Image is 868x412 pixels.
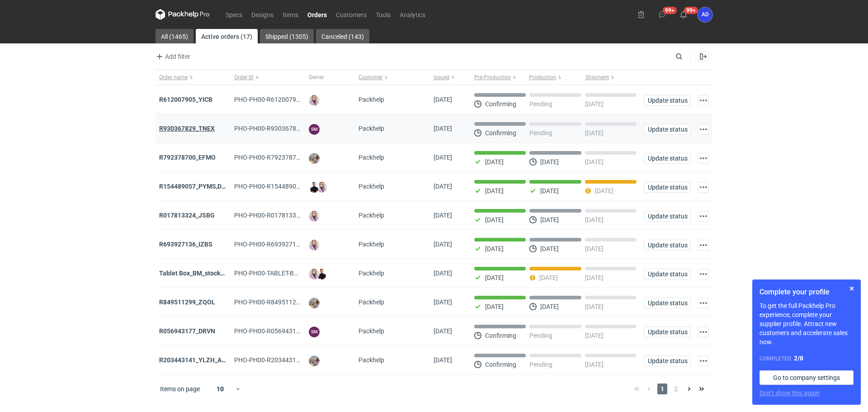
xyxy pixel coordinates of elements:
[309,74,324,81] span: Owner
[234,74,254,81] span: Order ID
[485,187,504,194] p: [DATE]
[698,298,709,308] button: Actions
[527,70,584,85] button: Production
[698,355,709,366] button: Actions
[434,327,452,335] span: 25/09/2025
[159,125,215,132] a: R930367829_TNEX
[159,183,250,190] a: R154489057_PYMS,DEPJ,PVJP
[309,327,320,337] figcaption: SM
[159,270,253,277] a: Tablet Box_BM_stock_TEST RUN
[698,182,709,193] button: Actions
[278,9,303,20] a: Items
[585,100,604,108] p: [DATE]
[585,129,604,137] p: [DATE]
[309,298,320,308] img: Michał Palasek
[159,298,215,306] strong: R849511299_ZQOL
[698,327,709,337] button: Actions
[303,9,331,20] a: Orders
[676,7,691,22] button: 99+
[759,354,854,363] div: Completed:
[485,129,516,137] p: Confirming
[585,303,604,310] p: [DATE]
[759,370,854,385] a: Go to company settings
[159,356,236,364] a: R203443141_YLZH_AHYW
[434,74,449,81] span: Issued
[309,211,320,222] img: Klaudia Wiśniewska
[156,9,210,20] svg: Packhelp Pro
[359,125,384,132] span: Packhelp
[657,384,667,394] span: 1
[206,383,235,395] div: 10
[648,184,687,190] span: Update status
[698,7,712,22] figcaption: AD
[648,97,687,104] span: Update status
[698,211,709,222] button: Actions
[359,212,384,219] span: Packhelp
[159,241,212,248] a: R693927136_IZBS
[309,153,320,164] img: Michał Palasek
[644,269,691,279] button: Update status
[159,327,215,335] a: R056943177_DRVN
[644,298,691,308] button: Update status
[434,212,452,219] span: 25/09/2025
[529,332,552,339] p: Pending
[221,9,247,20] a: Specs
[698,153,709,164] button: Actions
[540,303,559,310] p: [DATE]
[540,187,559,194] p: [DATE]
[309,182,320,193] img: Tomasz Kubiak
[309,95,320,106] img: Klaudia Wiśniewska
[434,154,452,161] span: 29/09/2025
[234,125,322,132] span: PHO-PH00-R930367829_TNEX
[471,70,527,85] button: Pre-Production
[585,216,604,223] p: [DATE]
[585,74,609,81] span: Shipment
[331,9,371,20] a: Customers
[539,274,558,281] p: [DATE]
[159,154,216,161] a: R792378700_EFMO
[159,212,215,219] a: R017813324_JSBG
[529,361,552,368] p: Pending
[644,355,691,366] button: Update status
[648,358,687,364] span: Update status
[595,187,613,194] p: [DATE]
[196,29,258,43] a: Active orders (17)
[585,245,604,252] p: [DATE]
[154,51,190,62] span: Add filter
[159,96,212,103] strong: R612007905_YICB
[585,361,604,368] p: [DATE]
[648,155,687,161] span: Update status
[648,329,687,335] span: Update status
[585,158,604,166] p: [DATE]
[540,158,559,166] p: [DATE]
[485,158,504,166] p: [DATE]
[154,51,191,62] button: Add filter
[430,70,471,85] button: Issued
[234,298,322,306] span: PHO-PH00-R849511299_ZQOL
[584,70,640,85] button: Shipment
[794,355,803,362] strong: 2 / 8
[474,74,511,81] span: Pre-Production
[234,241,319,248] span: PHO-PH00-R693927136_IZBS
[309,269,320,279] img: Klaudia Wiśniewska
[359,356,384,364] span: Packhelp
[485,216,504,223] p: [DATE]
[234,327,323,335] span: PHO-PH00-R056943177_DRVN
[644,327,691,337] button: Update status
[485,100,516,108] p: Confirming
[359,74,382,81] span: Customer
[395,9,430,20] a: Analytics
[485,361,516,368] p: Confirming
[434,96,452,103] span: 02/10/2025
[585,332,604,339] p: [DATE]
[759,388,820,398] button: Don’t show this again
[234,154,323,161] span: PHO-PH00-R792378700_EFMO
[434,241,452,248] span: 25/09/2025
[309,240,320,251] img: Klaudia Wiśniewska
